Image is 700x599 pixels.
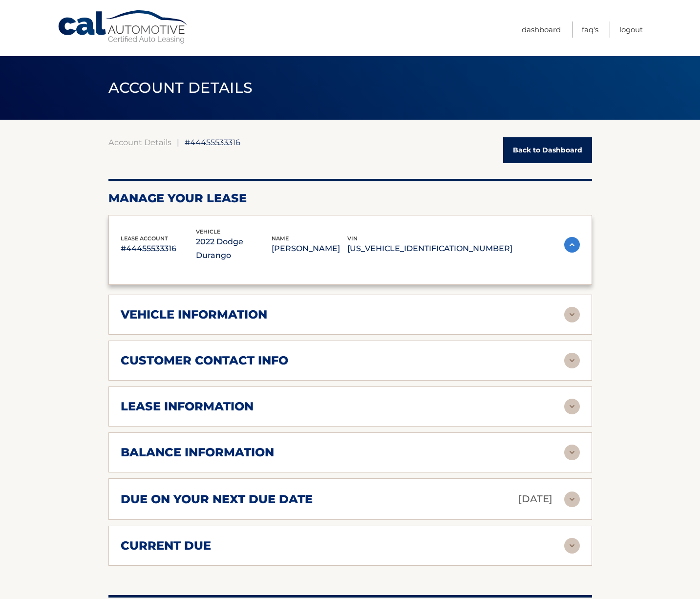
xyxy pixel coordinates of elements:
[564,307,580,322] img: accordion-rest.svg
[503,137,592,163] a: Back to Dashboard
[564,399,580,414] img: accordion-rest.svg
[564,538,580,554] img: accordion-rest.svg
[522,21,561,38] a: Dashboard
[564,492,580,507] img: accordion-rest.svg
[108,191,592,206] h2: Manage Your Lease
[582,21,598,38] a: FAQ's
[185,137,240,147] span: #44455533316
[121,445,274,460] h2: balance information
[518,491,552,508] p: [DATE]
[108,79,253,97] span: ACCOUNT DETAILS
[196,235,272,262] p: 2022 Dodge Durango
[121,538,211,553] h2: current due
[121,235,168,242] span: lease account
[108,137,171,147] a: Account Details
[196,228,220,235] span: vehicle
[564,445,580,460] img: accordion-rest.svg
[347,242,512,256] p: [US_VEHICLE_IDENTIFICATION_NUMBER]
[57,10,189,44] a: Cal Automotive
[121,353,288,368] h2: customer contact info
[272,235,289,242] span: name
[121,307,267,322] h2: vehicle information
[121,242,196,256] p: #44455533316
[347,235,358,242] span: vin
[121,399,254,414] h2: lease information
[121,492,313,507] h2: due on your next due date
[619,21,643,38] a: Logout
[177,137,179,147] span: |
[272,242,347,256] p: [PERSON_NAME]
[564,353,580,368] img: accordion-rest.svg
[564,237,580,253] img: accordion-active.svg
